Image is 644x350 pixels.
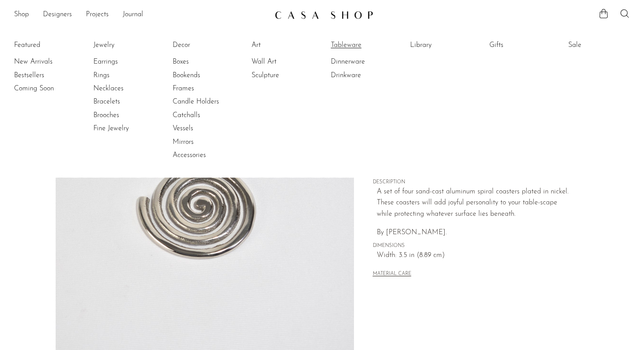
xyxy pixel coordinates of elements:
[489,40,555,50] a: Gifts
[373,179,570,186] span: DESCRIPTION
[173,40,238,50] a: Decor
[251,57,317,67] a: Wall Art
[373,271,411,278] button: MATERIAL CARE
[331,57,396,67] a: Dinnerware
[331,40,396,50] a: Tableware
[93,39,159,136] ul: Jewelry
[377,188,569,218] span: A set of four sand-cast aluminum spiral coasters plated in nickel. These coasters will add joyful...
[331,39,396,82] ul: Tableware
[14,57,80,67] a: New Arrivals
[93,71,159,80] a: Rings
[14,84,80,93] a: Coming Soon
[123,9,143,21] a: Journal
[173,57,238,67] a: Boxes
[93,124,159,133] a: Fine Jewelry
[173,124,238,133] a: Vessels
[377,229,447,236] span: By [PERSON_NAME].
[173,111,238,120] a: Catchalls
[568,40,634,50] a: Sale
[43,9,72,21] a: Designers
[410,40,476,50] a: Library
[93,40,159,50] a: Jewelry
[331,71,396,80] a: Drinkware
[14,7,268,22] nav: Desktop navigation
[93,97,159,107] a: Bracelets
[173,71,238,80] a: Bookends
[86,9,109,21] a: Projects
[251,39,317,82] ul: Art
[373,242,570,250] span: DIMENSIONS
[173,137,238,147] a: Mirrors
[173,150,238,160] a: Accessories
[14,71,80,80] a: Bestsellers
[93,84,159,93] a: Necklaces
[173,97,238,107] a: Candle Holders
[93,57,159,67] a: Earrings
[14,7,268,22] ul: NEW HEADER MENU
[489,39,555,55] ul: Gifts
[377,250,570,261] span: Width: 3.5 in (8.89 cm)
[568,39,634,55] ul: Sale
[251,71,317,80] a: Sculpture
[14,55,80,95] ul: Featured
[173,39,238,162] ul: Decor
[93,111,159,120] a: Brooches
[173,84,238,93] a: Frames
[410,39,476,55] ul: Library
[251,40,317,50] a: Art
[14,9,29,21] a: Shop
